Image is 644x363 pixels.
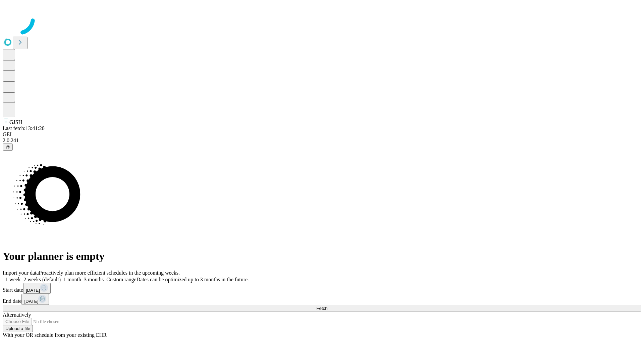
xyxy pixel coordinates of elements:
[84,277,104,282] span: 3 months
[3,144,13,151] button: @
[3,294,641,305] div: End date
[137,277,249,282] span: Dates can be optimized up to 3 months in the future.
[3,305,641,312] button: Fetch
[23,283,51,294] button: [DATE]
[3,332,107,338] span: With your OR schedule from your existing EHR
[23,277,61,282] span: 2 weeks (default)
[9,119,22,125] span: GJSH
[3,325,33,332] button: Upload a file
[39,270,180,276] span: Proactively plan more efficient schedules in the upcoming weeks.
[3,137,641,144] div: 2.0.241
[63,277,81,282] span: 1 month
[3,270,39,276] span: Import your data
[106,277,136,282] span: Custom range
[3,283,641,294] div: Start date
[3,312,31,318] span: Alternatively
[21,294,49,305] button: [DATE]
[24,299,38,304] span: [DATE]
[3,250,641,263] h1: Your planner is empty
[26,288,40,293] span: [DATE]
[3,131,641,137] div: GEI
[3,125,45,131] span: Last fetch: 13:41:20
[316,306,327,311] span: Fetch
[5,277,21,282] span: 1 week
[5,145,10,150] span: @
